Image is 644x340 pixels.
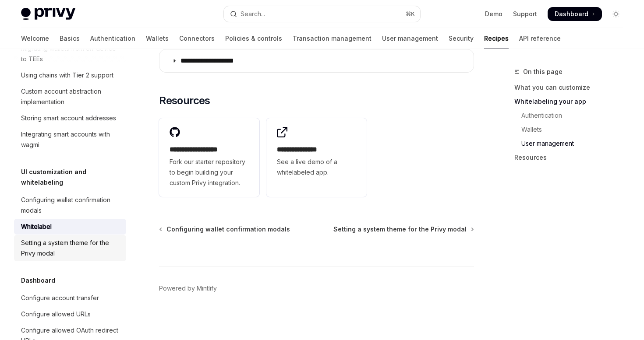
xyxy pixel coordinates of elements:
button: Toggle dark mode [609,7,623,21]
a: Support [513,10,537,18]
a: Policies & controls [225,28,282,49]
span: Resources [159,94,210,108]
a: What you can customize [514,81,630,95]
div: Search... [241,9,265,19]
a: Configure allowed URLs [14,306,126,322]
h5: UI customization and whitelabeling [21,167,126,188]
a: Welcome [21,28,49,49]
div: Whitelabel [21,221,52,232]
a: Wallets [514,123,630,137]
a: Using chains with Tier 2 support [14,67,126,83]
div: Setting a system theme for the Privy modal [21,238,121,259]
a: User management [382,28,438,49]
div: Using chains with Tier 2 support [21,70,113,81]
div: Custom account abstraction implementation [21,86,121,107]
div: Configure allowed URLs [21,309,91,319]
img: light logo [21,8,75,20]
a: Setting a system theme for the Privy modal [333,225,473,234]
a: API reference [519,28,561,49]
a: Dashboard [548,7,602,21]
span: Configuring wallet confirmation modals [166,225,290,234]
div: Configuring wallet confirmation modals [21,195,121,216]
a: Integrating smart accounts with wagmi [14,126,126,153]
a: Security [449,28,474,49]
a: Setting a system theme for the Privy modal [14,235,126,261]
span: Fork our starter repository to begin building your custom Privy integration. [170,157,249,188]
a: Whitelabel [14,219,126,235]
span: ⌘ K [406,11,415,18]
a: Configuring wallet confirmation modals [160,225,290,234]
a: Transaction management [293,28,372,49]
a: Authentication [90,28,135,49]
a: Authentication [514,109,630,123]
div: Configure account transfer [21,293,99,303]
div: Storing smart account addresses [21,113,116,123]
span: Dashboard [555,10,588,18]
a: **** **** **** ***Fork our starter repository to begin building your custom Privy integration. [159,118,259,197]
button: Open search [224,6,420,22]
a: Basics [60,28,80,49]
span: On this page [523,67,563,77]
h5: Dashboard [21,275,55,286]
a: Configuring wallet confirmation modals [14,192,126,218]
a: Storing smart account addresses [14,110,126,126]
a: Configure account transfer [14,290,126,306]
a: Custom account abstraction implementation [14,84,126,110]
a: Powered by Mintlify [159,284,217,293]
a: Demo [485,10,502,18]
span: Setting a system theme for the Privy modal [333,225,467,234]
a: Connectors [179,28,215,49]
div: Integrating smart accounts with wagmi [21,129,121,150]
span: See a live demo of a whitelabeled app. [277,157,356,178]
a: Whitelabeling your app [514,95,630,109]
a: Wallets [146,28,169,49]
a: Resources [514,151,630,165]
a: Recipes [484,28,509,49]
a: User management [514,137,630,151]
